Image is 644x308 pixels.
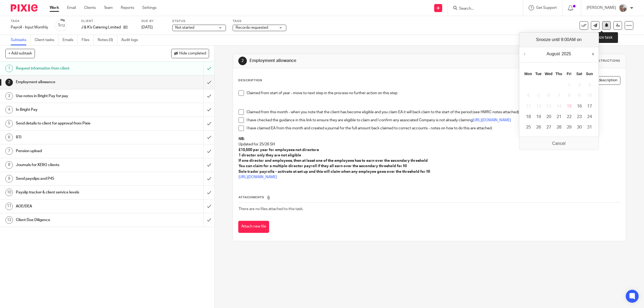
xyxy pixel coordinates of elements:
[583,76,620,85] button: Edit description
[584,122,595,133] button: 31
[544,112,554,122] button: 20
[247,109,620,115] p: Claimed from this month - when you note that the client has become eligible and you claim EA it w...
[535,72,542,76] abbr: Tuesday
[5,92,13,100] div: 3
[524,72,532,76] abbr: Monday
[459,6,507,11] input: Search
[5,106,13,113] div: 4
[247,90,620,96] p: Claimed from start of year - move to next step in the process no further action on this step
[5,120,13,127] div: 5
[175,26,194,30] span: Not started
[595,59,620,63] div: Instructions
[561,50,572,58] div: 2025
[5,161,13,169] div: 8
[11,35,31,45] a: Subtasks
[544,122,554,133] button: 27
[98,35,117,45] a: Notes (0)
[142,5,156,10] a: Settings
[239,175,277,179] a: [URL][DOMAIN_NAME]
[5,189,13,196] div: 10
[554,122,564,133] button: 28
[233,19,286,23] label: Tags
[16,216,137,224] h1: Client Due Diligence
[238,221,269,233] button: Attach new file
[586,72,593,76] abbr: Sunday
[574,122,584,133] button: 30
[545,72,552,76] abbr: Wednesday
[58,22,65,28] div: 1
[16,161,137,169] h1: Journals for XERO clients
[104,5,113,10] a: Team
[247,118,620,123] p: I have checked the guidance in this link to ensure they are eligible to claim and I confirm any a...
[16,188,137,196] h1: Payslip tracker & client service levels
[50,5,59,10] a: Work
[121,5,134,10] a: Reports
[84,5,96,10] a: Clients
[584,101,595,112] button: 17
[239,207,303,211] span: There are no files attached to this task.
[5,134,13,141] div: 6
[523,122,533,133] button: 25
[238,57,247,65] div: 2
[619,4,627,12] img: me.jpg
[141,19,166,23] label: Due by
[523,112,533,122] button: 18
[239,148,319,152] strong: £10,500 per year for employees not directors
[555,72,562,76] abbr: Thursday
[239,170,430,174] strong: Sole trader payrolls – activate at set up and this will claim when any employee goes over the thr...
[16,78,137,86] h1: Employment allowance
[239,153,301,157] strong: 1 director only they are not eligible
[533,112,544,122] button: 19
[239,164,407,168] strong: You can claim for a multiple-director payroll if they all earn over the secondary threshold for NI
[5,216,13,224] div: 12
[121,35,142,45] a: Audit logs
[16,119,137,127] h1: Send details to client for approval from Pixie
[16,92,137,100] h1: Use notes in Bright Pay for pay
[574,101,584,112] button: 16
[82,35,94,45] a: Files
[172,19,226,23] label: Status
[564,122,574,133] button: 29
[16,202,137,210] h1: AOE/DEA
[179,52,206,56] span: Hide completed
[16,147,137,155] h1: Pension upload
[239,159,428,163] strong: If one director and employees, then at least one of the employees has to earn over the secondary ...
[81,19,135,23] label: Client
[5,65,13,72] div: 1
[587,5,616,10] p: [PERSON_NAME]
[16,106,137,114] h1: In Bright Pay
[171,49,209,58] button: Hide completed
[11,19,48,23] label: Task
[533,122,544,133] button: 26
[35,35,58,45] a: Client tasks
[67,5,76,10] a: Email
[591,50,596,58] button: Next Month
[5,49,35,58] button: + Add subtask
[236,26,268,30] span: Records requested
[239,137,244,141] strong: NB:
[584,112,595,122] button: 24
[536,6,557,10] span: Get Support
[5,203,13,210] div: 11
[546,50,561,58] div: August
[16,133,137,141] h1: RTI
[473,118,511,122] a: [URL][DOMAIN_NAME]
[522,50,527,58] button: Previous Month
[16,175,137,183] h1: Send payslips and P45
[564,112,574,122] button: 22
[247,126,620,131] p: I have claimed EA from this month and created a journal for the full amount back claimed to corre...
[81,25,121,30] p: J & K's Catering Limited
[60,24,65,27] small: /12
[250,58,441,64] h1: Employment allowance
[141,25,153,29] span: [DATE]
[63,35,78,45] a: Emails
[5,175,13,182] div: 9
[16,64,137,72] h1: Request information from client
[567,72,572,76] abbr: Friday
[11,25,48,30] div: Payroll - Input Monthly
[554,112,564,122] button: 21
[576,72,582,76] abbr: Saturday
[5,79,13,86] div: 2
[239,196,264,199] span: Attachments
